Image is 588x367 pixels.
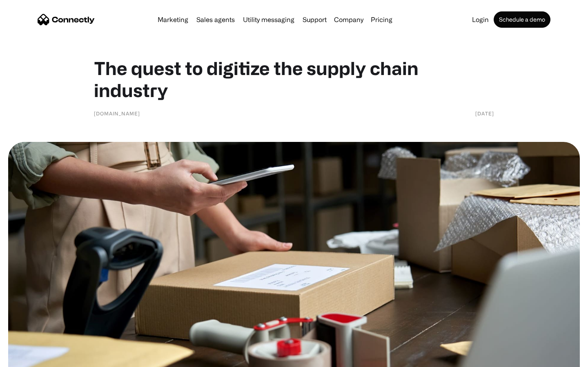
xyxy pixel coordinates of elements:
[94,57,494,101] h1: The quest to digitize the supply chain industry
[8,353,49,364] aside: Language selected: English
[475,109,494,117] div: [DATE]
[154,16,192,23] a: Marketing
[299,16,330,23] a: Support
[193,16,238,23] a: Sales agents
[469,16,492,23] a: Login
[334,14,363,25] div: Company
[367,16,396,23] a: Pricing
[16,353,49,364] ul: Language list
[494,11,550,28] a: Schedule a demo
[240,16,298,23] a: Utility messaging
[332,14,366,25] div: Company
[94,109,140,117] div: [DOMAIN_NAME]
[38,13,95,26] a: home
